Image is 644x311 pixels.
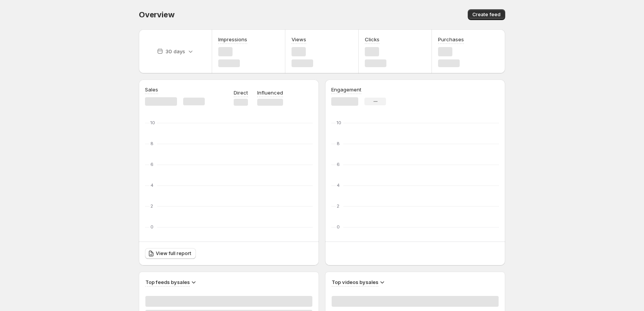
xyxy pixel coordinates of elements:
[156,250,191,257] span: View full report
[331,86,361,93] h3: Engagement
[234,89,248,96] p: Direct
[145,278,190,286] h3: Top feeds by sales
[150,224,153,230] text: 0
[337,203,339,209] text: 2
[150,183,153,188] text: 4
[468,9,505,20] button: Create feed
[257,89,283,96] p: Influenced
[337,162,340,167] text: 6
[145,86,158,93] h3: Sales
[150,141,153,146] text: 8
[218,35,247,43] h3: Impressions
[150,120,155,125] text: 10
[145,248,196,259] a: View full report
[337,224,340,230] text: 0
[472,12,501,18] span: Create feed
[139,10,174,19] span: Overview
[365,35,379,43] h3: Clicks
[165,47,185,55] p: 30 days
[150,203,153,209] text: 2
[337,141,340,146] text: 8
[337,120,341,125] text: 10
[337,183,340,188] text: 4
[332,278,378,286] h3: Top videos by sales
[438,35,464,43] h3: Purchases
[292,35,306,43] h3: Views
[150,162,153,167] text: 6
